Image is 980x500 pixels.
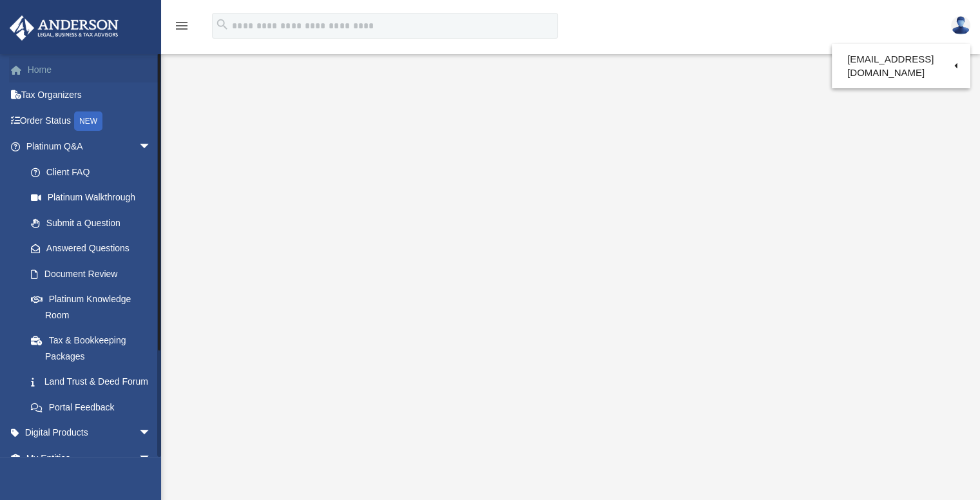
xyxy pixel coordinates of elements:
[74,111,102,131] div: NEW
[9,57,171,82] a: Home
[215,17,229,32] i: search
[18,287,171,328] a: Platinum Knowledge Room
[174,23,189,34] a: menu
[18,159,171,185] a: Client FAQ
[18,210,171,236] a: Submit a Question
[9,134,171,160] a: Platinum Q&Aarrow_drop_down
[9,445,171,471] a: My Entitiesarrow_drop_down
[18,369,171,395] a: Land Trust & Deed Forum
[18,261,171,287] a: Document Review
[221,77,917,463] iframe: <span data-mce-type="bookmark" style="display: inline-block; width: 0px; overflow: hidden; line-h...
[139,420,164,447] span: arrow_drop_down
[832,47,970,85] a: [EMAIL_ADDRESS][DOMAIN_NAME]
[6,15,122,41] img: Anderson Advisors Platinum Portal
[9,420,171,446] a: Digital Productsarrow_drop_down
[18,185,164,211] a: Platinum Walkthrough
[18,236,171,262] a: Answered Questions
[9,82,171,108] a: Tax Organizers
[9,108,171,134] a: Order StatusNEW
[139,445,164,472] span: arrow_drop_down
[174,18,189,34] i: menu
[18,394,171,420] a: Portal Feedback
[951,16,970,35] img: User Pic
[139,134,164,160] span: arrow_drop_down
[18,328,171,369] a: Tax & Bookkeeping Packages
